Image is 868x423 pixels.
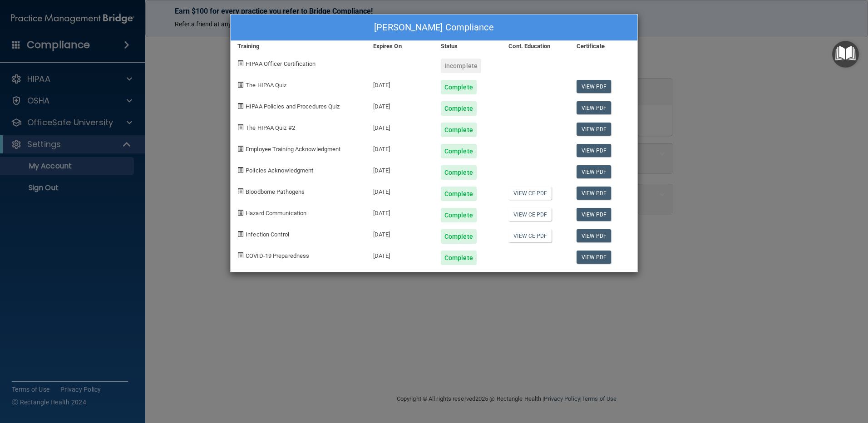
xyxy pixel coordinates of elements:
div: Complete [441,187,477,201]
div: [DATE] [366,180,434,201]
a: View PDF [577,123,612,136]
div: Cont. Education [502,41,569,52]
span: The HIPAA Quiz #2 [246,124,295,131]
a: View PDF [577,80,612,93]
span: Hazard Communication [246,210,306,216]
div: Complete [441,123,477,137]
div: Complete [441,229,477,244]
div: [DATE] [366,94,434,116]
div: [DATE] [366,222,434,244]
div: Complete [441,144,477,158]
a: View CE PDF [508,208,552,221]
div: [DATE] [366,158,434,180]
a: View CE PDF [508,229,552,242]
div: Complete [441,165,477,180]
span: The HIPAA Quiz [246,82,286,89]
button: Open Resource Center [832,41,859,68]
span: HIPAA Policies and Procedures Quiz [246,103,340,110]
span: Policies Acknowledgment [246,167,313,174]
span: Bloodborne Pathogens [246,188,305,195]
div: [DATE] [366,73,434,94]
div: Complete [441,251,477,265]
a: View CE PDF [508,187,552,200]
span: Infection Control [246,231,289,238]
div: Certificate [570,41,637,52]
a: View PDF [577,165,612,178]
div: Incomplete [441,59,481,73]
a: View PDF [577,187,612,200]
div: [DATE] [366,201,434,222]
div: Complete [441,101,477,116]
div: Training [231,41,366,52]
div: Expires On [366,41,434,52]
div: [DATE] [366,244,434,265]
a: View PDF [577,251,612,264]
div: Status [434,41,502,52]
span: COVID-19 Preparedness [246,252,309,259]
div: [DATE] [366,116,434,137]
span: HIPAA Officer Certification [246,60,316,67]
div: [PERSON_NAME] Compliance [231,15,637,41]
a: View PDF [577,229,612,242]
a: View PDF [577,144,612,157]
div: [DATE] [366,137,434,158]
div: Complete [441,80,477,94]
a: View PDF [577,101,612,114]
div: Complete [441,208,477,222]
a: View PDF [577,208,612,221]
span: Employee Training Acknowledgment [246,146,340,152]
